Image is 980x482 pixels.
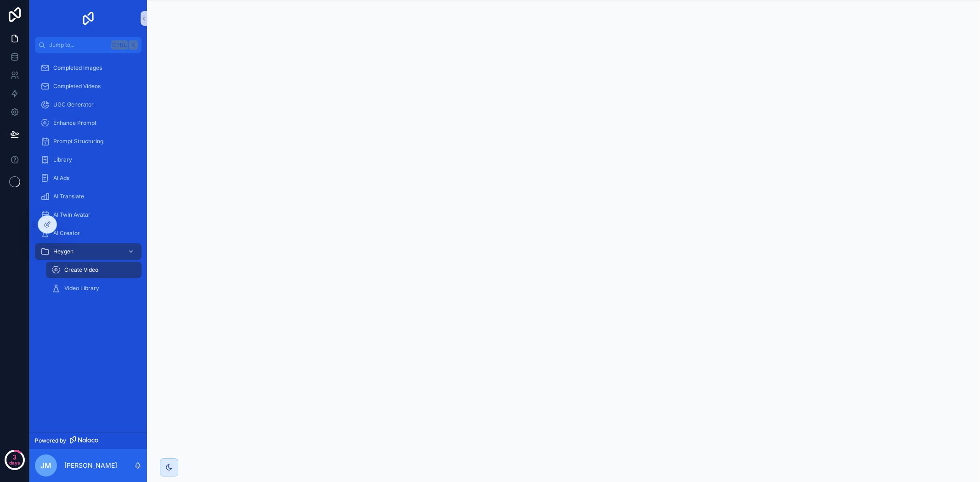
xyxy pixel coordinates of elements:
span: AI Translate [53,193,84,200]
a: Library [35,151,142,168]
a: UGC Generator [35,96,142,113]
div: scrollable content [29,53,147,308]
a: Create Video [46,262,142,278]
span: Enhance Prompt [53,119,96,127]
span: Prompt Structuring [53,138,103,145]
a: Prompt Structuring [35,133,142,150]
span: AI Twin Avatar [53,211,91,219]
a: AI Translate [35,188,142,205]
a: Powered by [29,432,147,449]
span: JM [40,460,51,471]
span: Jump to... [49,41,108,49]
span: Ctrl [111,40,128,50]
span: Completed Images [53,64,102,72]
span: Powered by [35,437,66,444]
span: AI Ads [53,174,69,182]
span: UGC Generator [53,101,94,108]
p: days [9,456,20,469]
span: Completed Videos [53,83,101,90]
a: AI Creator [35,225,142,241]
span: Library [53,156,72,163]
span: K [130,41,137,49]
span: AI Creator [53,230,80,237]
a: Enhance Prompt [35,115,142,131]
a: Completed Videos [35,78,142,95]
a: AI Ads [35,170,142,186]
p: 3 [12,453,17,462]
p: [PERSON_NAME] [64,461,117,470]
a: Heygen [35,243,142,260]
button: Jump to...CtrlK [35,37,142,53]
img: App logo [81,11,96,26]
span: Create Video [64,266,98,274]
a: Video Library [46,280,142,297]
a: AI Twin Avatar [35,207,142,223]
a: Completed Images [35,60,142,76]
span: Video Library [64,285,99,292]
span: Heygen [53,248,74,255]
